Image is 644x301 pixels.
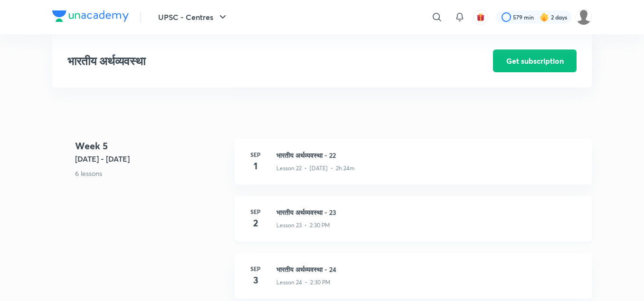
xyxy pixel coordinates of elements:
[75,139,227,153] h4: Week 5
[246,150,265,159] h6: Sep
[476,13,485,21] img: avatar
[235,196,592,253] a: Sep2भारतीय अर्थव्यवस्था - 23Lesson 23 • 2:30 PM
[276,221,330,230] p: Lesson 23 • 2:30 PM
[540,12,549,22] img: streak
[276,278,331,287] p: Lesson 24 • 2:30 PM
[235,139,592,196] a: Sep1भारतीय अर्थव्यवस्था - 22Lesson 22 • [DATE] • 2h 24m
[75,153,227,165] h5: [DATE] - [DATE]
[246,207,265,216] h6: Sep
[276,207,580,217] h3: भारतीय अर्थव्यवस्था - 23
[276,150,580,160] h3: भारतीय अर्थव्यवस्था - 22
[75,168,227,178] p: 6 lessons
[276,264,580,274] h3: भारतीय अर्थव्यवस्था - 24
[493,49,577,72] button: Get subscription
[152,8,234,27] button: UPSC - Centres
[473,10,488,25] button: avatar
[52,10,129,22] img: Company Logo
[246,273,265,287] h4: 3
[276,164,355,173] p: Lesson 22 • [DATE] • 2h 24m
[67,54,439,68] h3: भारतीय अर्थव्यवस्था
[246,264,265,273] h6: Sep
[52,10,129,24] a: Company Logo
[246,216,265,230] h4: 2
[246,159,265,173] h4: 1
[576,9,592,25] img: amit tripathi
